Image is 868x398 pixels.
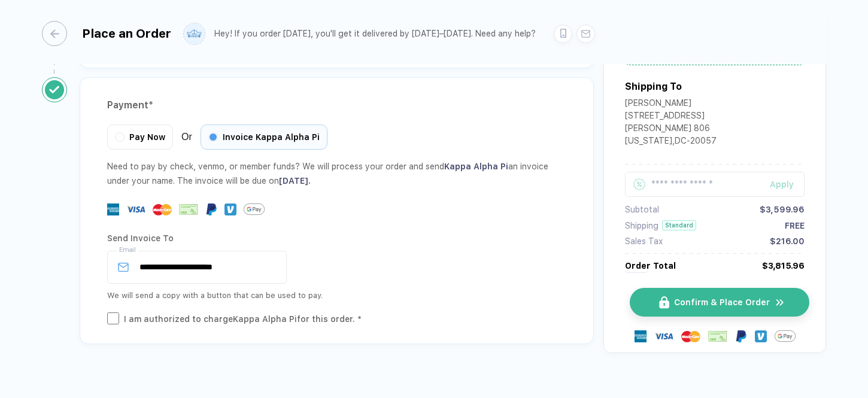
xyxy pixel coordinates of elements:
[153,200,172,219] img: master-card
[279,176,311,186] span: [DATE] .
[635,330,647,342] img: express
[775,297,785,308] img: icon
[126,200,145,219] img: visa
[775,326,796,347] img: GPay
[770,180,805,189] div: Apply
[625,98,717,111] div: [PERSON_NAME]
[129,132,165,142] span: Pay Now
[82,26,171,41] div: Place an Order
[681,327,700,346] img: master-card
[654,327,673,346] img: visa
[735,330,747,342] img: Paypal
[625,123,717,136] div: [PERSON_NAME] 806
[205,203,217,215] img: Paypal
[179,203,198,215] img: cheque
[674,297,770,307] span: Confirm & Place Order
[107,159,566,188] div: Need to pay by check, venmo, or member funds? We will process your order and send an invoice unde...
[107,203,119,215] img: express
[201,124,327,150] div: Invoice Kappa Alpha Pi
[625,111,717,123] div: [STREET_ADDRESS]
[244,199,265,220] img: GPay
[224,203,236,215] img: Venmo
[184,23,205,44] img: user profile
[708,330,727,342] img: cheque
[755,172,805,197] button: Apply
[107,124,173,150] div: Pay Now
[659,296,669,309] img: icon
[760,205,805,214] div: $3,599.96
[107,229,566,248] div: Send Invoice To
[107,288,566,303] div: We will send a copy with a button that can be used to pay.
[662,220,696,230] div: Standard
[107,96,566,115] div: Payment
[223,132,320,142] span: Invoice Kappa Alpha Pi
[625,236,663,246] div: Sales Tax
[107,124,327,150] div: Or
[625,136,717,148] div: [US_STATE] , DC - 20057
[625,261,676,271] div: Order Total
[214,29,536,39] div: Hey! If you order [DATE], you'll get it delivered by [DATE]–[DATE]. Need any help?
[625,81,682,92] div: Shipping To
[630,288,809,317] button: iconConfirm & Place Ordericon
[625,221,658,230] div: Shipping
[770,236,805,246] div: $216.00
[755,330,767,342] img: Venmo
[444,162,508,171] span: Kappa Alpha Pi
[785,221,805,230] div: FREE
[124,312,362,326] div: I am authorized to charge Kappa Alpha Pi for this order. *
[625,205,659,214] div: Subtotal
[762,261,805,271] div: $3,815.96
